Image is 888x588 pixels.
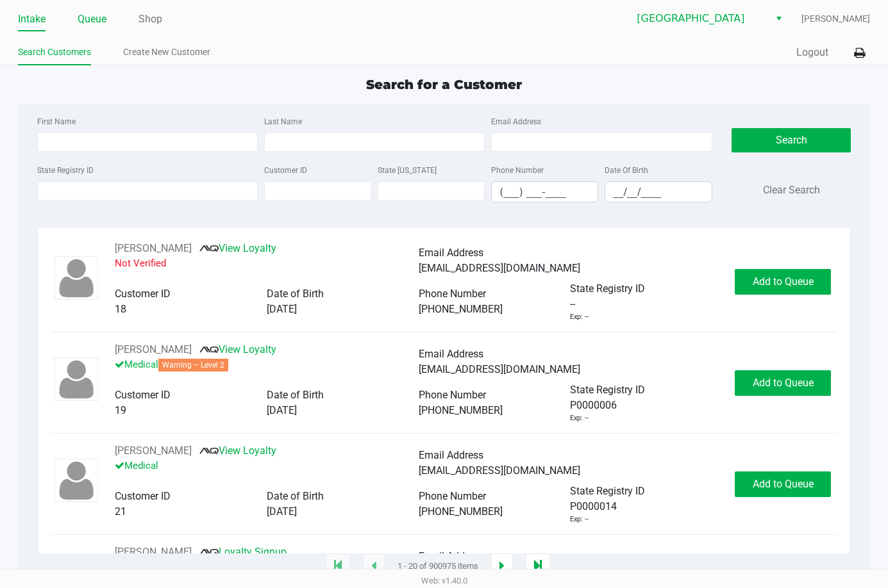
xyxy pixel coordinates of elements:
[735,370,831,396] button: Add to Queue
[753,377,814,389] span: Add to Queue
[115,505,126,518] span: 21
[419,490,486,502] span: Phone Number
[801,12,870,26] span: [PERSON_NAME]
[199,445,276,457] a: View Loyalty
[267,404,297,416] span: [DATE]
[37,116,76,127] label: First Name
[123,44,210,60] a: Create New Customer
[115,490,171,502] span: Customer ID
[363,553,385,579] app-submit-button: Previous
[605,182,711,202] input: Format: MM/DD/YYYY
[419,348,483,360] span: Email Address
[421,576,467,585] span: Web: v1.40.0
[419,389,486,401] span: Phone Number
[526,553,550,579] app-submit-button: Move to last page
[115,357,419,372] p: Medical
[419,505,503,518] span: [PHONE_NUMBER]
[138,10,162,28] a: Shop
[398,560,478,573] span: 1 - 20 of 900975 items
[570,282,645,295] span: State Registry ID
[637,11,762,26] span: [GEOGRAPHIC_DATA]
[570,312,589,323] div: Exp: --
[115,256,419,271] p: Not Verified
[732,128,851,152] button: Search
[267,303,297,315] span: [DATE]
[419,550,483,562] span: Email Address
[735,471,831,497] button: Add to Queue
[267,505,297,518] span: [DATE]
[264,165,307,176] label: Customer ID
[419,288,486,300] span: Phone Number
[491,116,541,127] label: Email Address
[199,546,287,558] a: Loyalty Signup
[570,514,589,525] div: Exp: --
[419,303,503,315] span: [PHONE_NUMBER]
[199,343,276,355] a: View Loyalty
[419,363,580,375] span: [EMAIL_ADDRESS][DOMAIN_NAME]
[115,342,192,357] button: See customer info
[326,553,350,579] app-submit-button: Move to first page
[491,181,598,202] kendo-maskedtextbox: Format: (999) 999-9999
[570,384,645,396] span: State Registry ID
[763,183,820,198] button: Clear Search
[605,165,648,176] label: Date Of Birth
[115,404,126,416] span: 19
[37,165,94,176] label: State Registry ID
[570,297,575,312] span: --
[199,242,276,254] a: View Loyalty
[735,269,831,295] button: Add to Queue
[18,44,91,60] a: Search Customers
[419,247,483,259] span: Email Address
[115,459,419,473] p: Medical
[115,288,171,300] span: Customer ID
[570,413,589,424] div: Exp: --
[378,165,437,176] label: State [US_STATE]
[115,241,192,256] button: See customer info
[115,544,192,560] button: See customer info
[491,165,544,176] label: Phone Number
[419,449,483,461] span: Email Address
[796,45,828,60] button: Logout
[18,10,46,28] a: Intake
[570,398,617,413] span: P0000006
[419,262,580,274] span: [EMAIL_ADDRESS][DOMAIN_NAME]
[115,443,192,459] button: See customer info
[570,485,645,497] span: State Registry ID
[753,478,814,490] span: Add to Queue
[158,359,228,372] span: Warning – Level 2
[115,303,126,315] span: 18
[78,10,106,28] a: Queue
[753,275,814,288] span: Add to Queue
[419,464,580,477] span: [EMAIL_ADDRESS][DOMAIN_NAME]
[267,490,324,502] span: Date of Birth
[115,389,171,401] span: Customer ID
[267,288,324,300] span: Date of Birth
[366,77,522,92] span: Search for a Customer
[570,499,617,514] span: P0000014
[419,404,503,416] span: [PHONE_NUMBER]
[769,7,788,30] button: Select
[267,389,324,401] span: Date of Birth
[605,181,712,202] kendo-maskedtextbox: Format: MM/DD/YYYY
[491,553,513,579] app-submit-button: Next
[492,182,598,202] input: Format: (999) 999-9999
[264,116,302,127] label: Last Name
